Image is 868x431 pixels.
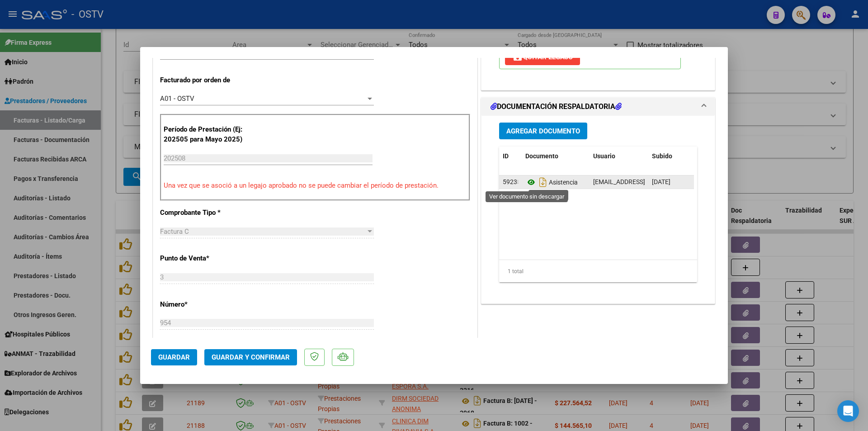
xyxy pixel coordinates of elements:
p: Punto de Venta [160,253,253,264]
p: Período de Prestación (Ej: 202505 para Mayo 2025) [164,124,255,145]
p: Una vez que se asoció a un legajo aprobado no se puede cambiar el período de prestación. [164,180,467,191]
span: [DATE] [652,178,670,185]
span: Quitar Legajo [512,53,573,61]
button: Guardar [151,349,197,365]
datatable-header-cell: ID [499,147,522,166]
button: Guardar y Confirmar [204,349,297,365]
span: Subido [652,152,672,160]
span: 59235 [503,178,521,185]
p: Comprobante Tipo * [160,208,253,218]
p: Número [160,299,253,310]
span: Agregar Documento [506,127,580,135]
span: Asistencia [525,179,578,186]
span: [EMAIL_ADDRESS][DOMAIN_NAME] - [PERSON_NAME] [593,178,746,185]
datatable-header-cell: Subido [648,147,693,166]
div: DOCUMENTACIÓN RESPALDATORIA [481,116,715,303]
datatable-header-cell: Acción [693,147,739,166]
span: Guardar [158,353,190,361]
span: Usuario [593,152,615,160]
datatable-header-cell: Usuario [590,147,648,166]
p: Facturado por orden de [160,75,253,85]
span: ID [503,152,509,160]
mat-expansion-panel-header: DOCUMENTACIÓN RESPALDATORIA [481,98,715,116]
span: A01 - OSTV [160,95,194,103]
span: Documento [525,152,558,160]
i: Descargar documento [537,175,549,189]
span: Factura C [160,227,189,236]
div: Open Intercom Messenger [837,400,859,422]
button: Agregar Documento [499,123,587,139]
datatable-header-cell: Documento [522,147,590,166]
h1: DOCUMENTACIÓN RESPALDATORIA [491,101,622,112]
span: Guardar y Confirmar [212,353,290,361]
div: 1 total [499,260,697,283]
